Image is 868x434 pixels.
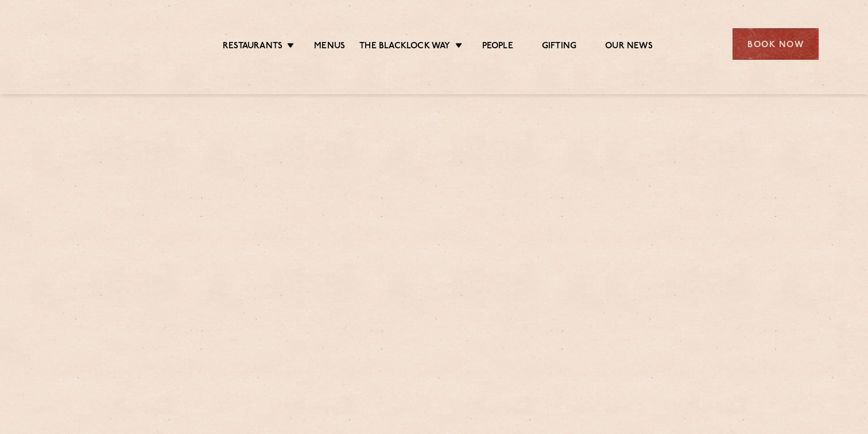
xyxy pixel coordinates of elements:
[482,41,513,53] a: People
[223,41,282,53] a: Restaurants
[359,41,450,53] a: The Blacklock Way
[733,28,819,60] div: Book Now
[542,41,576,53] a: Gifting
[49,11,149,77] img: svg%3E
[605,41,653,53] a: Our News
[314,41,345,53] a: Menus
